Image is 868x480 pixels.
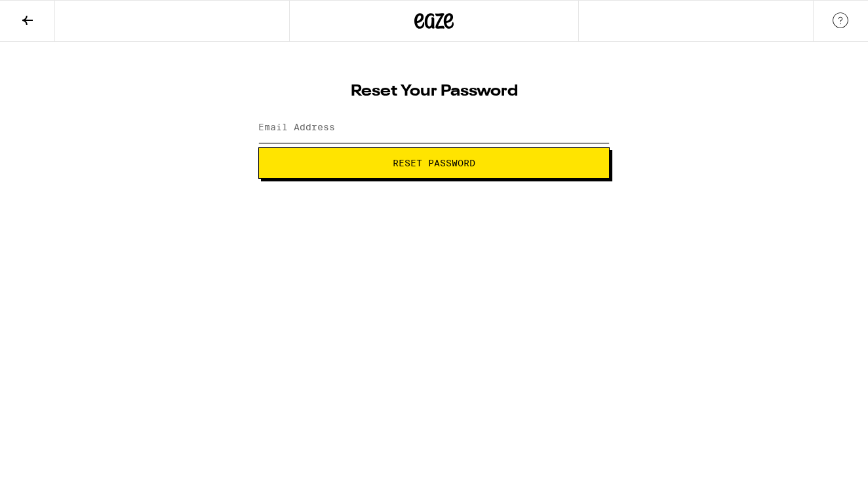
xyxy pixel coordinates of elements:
button: Reset Password [258,147,610,179]
input: Email Address [258,113,610,143]
h1: Reset Your Password [258,84,610,100]
span: Reset Password [393,158,475,168]
label: Email Address [258,122,335,132]
span: Hi. Need any help? [8,9,94,20]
